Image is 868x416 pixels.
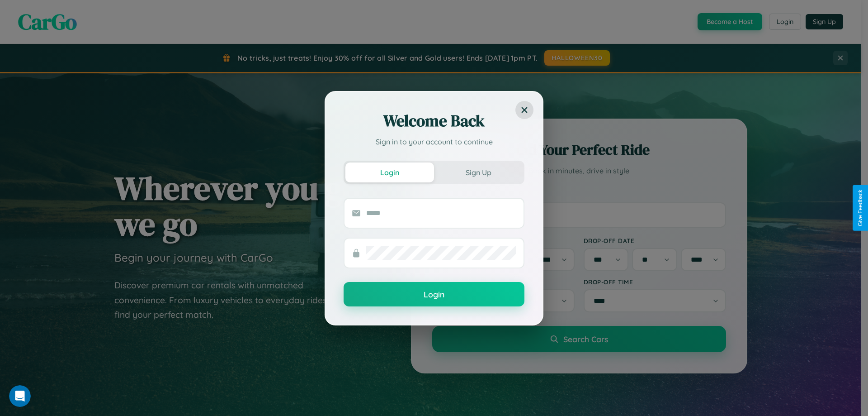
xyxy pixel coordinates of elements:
[344,282,524,306] button: Login
[434,163,523,182] button: Sign Up
[857,190,863,226] div: Give Feedback
[344,136,524,147] p: Sign in to your account to continue
[345,163,434,182] button: Login
[9,385,31,407] iframe: Intercom live chat
[344,110,524,132] h2: Welcome Back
